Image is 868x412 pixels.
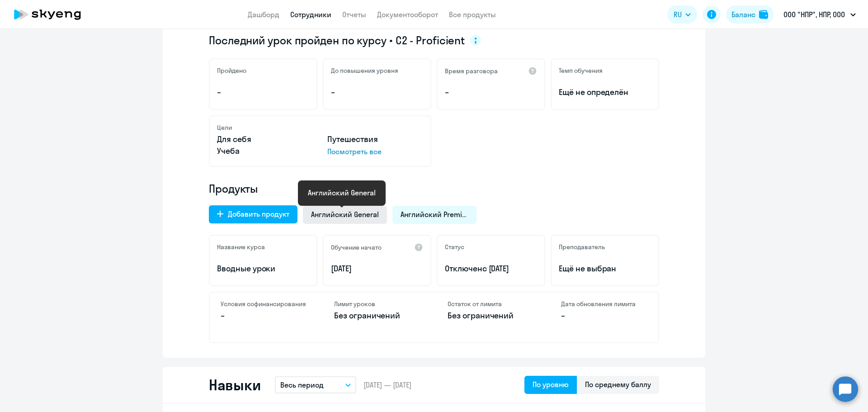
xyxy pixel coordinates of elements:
[228,208,289,219] div: Добавить продукт
[445,67,498,75] h5: Время разговора
[221,310,307,322] p: –
[221,300,307,308] h4: Условия софинансирования
[726,5,774,24] button: Балансbalance
[217,86,309,98] p: –
[209,181,659,196] h4: Продукты
[327,133,423,145] p: Путешествия
[667,5,697,24] button: RU
[217,243,265,251] h5: Название курса
[731,9,755,20] div: Баланс
[327,146,423,157] p: Посмотреть все
[759,10,768,19] img: balance
[331,263,423,275] p: [DATE]
[783,9,845,20] p: ООО "НПР", НПР, ООО
[559,86,651,98] span: Ещё не определён
[331,243,382,251] h5: Обучение начато
[448,300,534,308] h4: Остаток от лимита
[217,263,309,275] p: Вводные уроки
[248,10,279,19] a: Дашборд
[331,66,398,75] h5: До повышения уровня
[445,263,537,275] p: Отключен
[779,4,860,25] button: ООО "НПР", НПР, ООО
[209,205,297,223] button: Добавить продукт
[482,263,509,274] span: с [DATE]
[209,376,260,394] h2: Навыки
[334,300,420,308] h4: Лимит уроков
[308,187,376,198] div: Английский General
[674,9,682,20] span: RU
[585,379,651,390] div: По среднему баллу
[209,33,465,47] span: Последний урок пройден по курсу • C2 - Proficient
[363,380,411,390] span: [DATE] — [DATE]
[449,10,496,19] a: Все продукты
[217,145,313,157] p: Учеба
[377,10,438,19] a: Документооборот
[559,243,605,251] h5: Преподаватель
[445,86,537,98] p: –
[280,379,324,390] p: Весь период
[342,10,366,19] a: Отчеты
[559,263,651,275] p: Ещё не выбран
[334,310,420,322] p: Без ограничений
[331,86,423,98] p: –
[445,243,464,251] h5: Статус
[217,123,232,132] h5: Цели
[217,66,246,75] h5: Пройдено
[533,379,569,390] div: По уровню
[559,66,603,75] h5: Темп обучения
[401,209,468,219] span: Английский Premium
[561,300,647,308] h4: Дата обновления лимита
[290,10,331,19] a: Сотрудники
[217,133,313,145] p: Для себя
[311,209,379,219] span: Английский General
[448,310,534,322] p: Без ограничений
[275,376,356,393] button: Весь период
[561,310,647,322] p: –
